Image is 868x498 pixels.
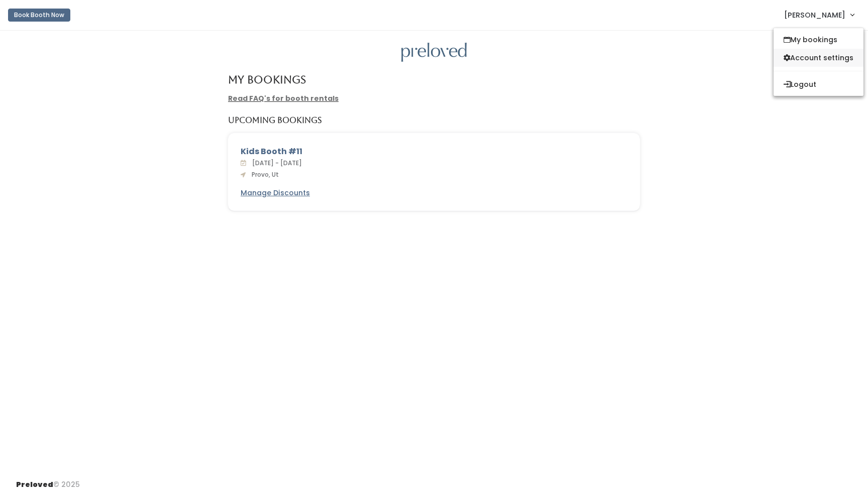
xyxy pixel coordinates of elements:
[401,43,467,62] img: preloved logo
[774,31,863,49] a: My bookings
[241,188,310,198] u: Manage Discounts
[228,116,322,125] h5: Upcoming Bookings
[784,10,845,21] span: [PERSON_NAME]
[8,4,70,26] a: Book Booth Now
[241,188,310,198] a: Manage Discounts
[774,49,863,67] a: Account settings
[228,93,339,103] a: Read FAQ's for booth rentals
[774,4,864,26] a: [PERSON_NAME]
[241,146,627,158] div: Kids Booth #11
[248,159,302,167] span: [DATE] - [DATE]
[248,170,279,179] span: Provo, Ut
[228,74,306,85] h4: My Bookings
[16,479,53,489] span: Preloved
[16,471,80,490] div: © 2025
[8,9,70,22] button: Book Booth Now
[774,75,863,93] button: Logout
